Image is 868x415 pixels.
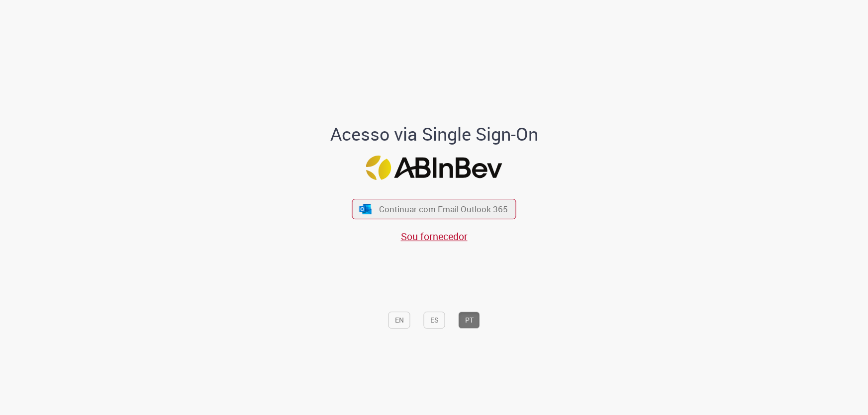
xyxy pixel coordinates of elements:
span: Continuar com Email Outlook 365 [379,203,508,215]
a: Sou fornecedor [401,230,468,243]
button: ícone Azure/Microsoft 360 Continuar com Email Outlook 365 [352,199,516,219]
button: PT [459,312,480,329]
h1: Acesso via Single Sign-On [296,124,572,144]
button: EN [388,312,410,329]
button: ES [424,312,445,329]
img: Logo ABInBev [366,156,502,180]
img: ícone Azure/Microsoft 360 [358,204,372,214]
